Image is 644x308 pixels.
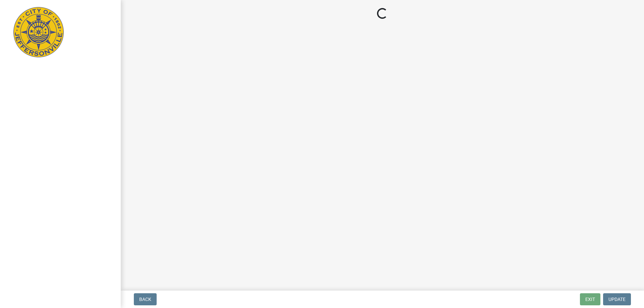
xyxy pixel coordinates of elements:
[134,293,157,305] button: Back
[603,293,631,305] button: Update
[580,293,600,305] button: Exit
[13,7,64,57] img: City of Jeffersonville, Indiana
[139,297,151,302] span: Back
[608,297,626,302] span: Update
